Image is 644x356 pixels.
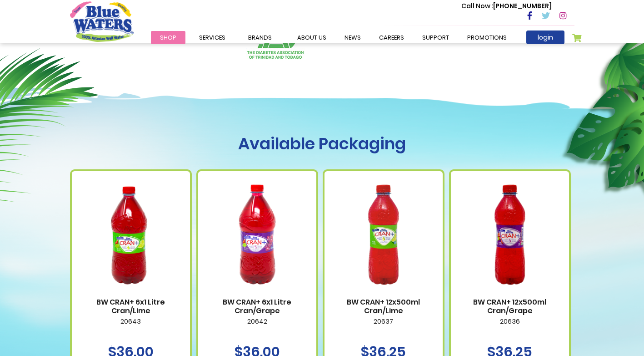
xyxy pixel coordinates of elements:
[334,318,434,337] p: 20637
[413,31,458,44] a: support
[248,33,272,42] span: Brands
[207,318,307,337] p: 20642
[461,1,552,11] p: [PHONE_NUMBER]
[81,298,181,315] a: BW CRAN+ 6x1 Litre Cran/Lime
[458,31,516,44] a: Promotions
[81,318,181,337] p: 20643
[288,31,335,44] a: about us
[334,298,434,315] a: BW CRAN+ 12x500ml Cran/Lime
[207,298,307,315] a: BW CRAN+ 6x1 Litre Cran/Grape
[70,134,574,153] h1: Available Packaging
[461,1,493,10] span: Call Now :
[70,1,134,41] a: store logo
[526,31,564,44] a: login
[160,33,176,42] span: Shop
[370,31,413,44] a: careers
[81,172,181,297] img: BW CRAN+ 6x1 Litre Cran/Lime
[199,33,225,42] span: Services
[460,172,560,297] img: BW CRAN+ 12x500ml Cran/Grape
[460,298,560,315] a: BW CRAN+ 12x500ml Cran/Grape
[207,172,307,297] img: BW CRAN+ 6x1 Litre Cran/Grape
[334,172,434,297] img: BW CRAN+ 12x500ml Cran/Lime
[335,31,370,44] a: News
[460,318,560,337] p: 20636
